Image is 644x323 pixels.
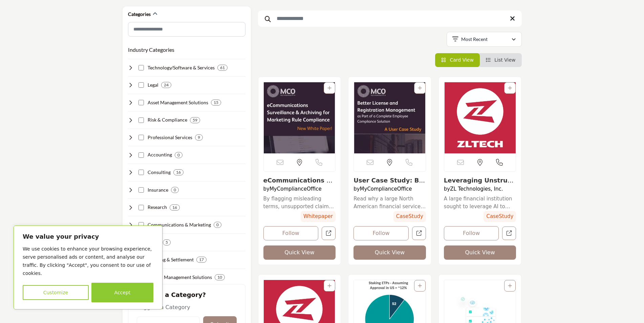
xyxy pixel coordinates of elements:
div: 17 Results For Clearing & Settlement [196,257,207,263]
a: Add To List For Resource [418,283,422,288]
h4: Technology/Software & Services: Developing and implementing technology solutions to support secur... [148,64,215,71]
b: 0 [174,188,176,192]
h4: Insurance: Offering insurance solutions to protect securities industry firms from various risks. [148,187,168,193]
p: We value your privacy [23,233,153,241]
a: View details about mycomplianceoffice [264,82,336,153]
input: Search Category [128,22,245,37]
h3: Leveraging Unstructured Data for AI [444,177,516,184]
a: View List [486,57,516,63]
h3: User Case Study: Better License and Registration Management [353,177,426,184]
a: View details about mycomplianceoffice [354,82,426,153]
a: View details about mycomplianceoffice [353,177,425,191]
div: 16 Results For Research [170,204,180,211]
a: Add To List For Resource [508,283,512,288]
p: Most Recent [461,36,488,43]
a: Add To List For Resource [418,85,422,91]
b: 24 [164,83,169,87]
h3: eCommunications Surveillance & Archiving for Marketing Rule Compliance [263,177,336,184]
input: Search Keyword [258,10,522,27]
input: Select Professional Services checkbox [138,135,144,140]
div: 5 Results For Other [163,239,171,245]
button: Quick View [444,245,516,260]
button: Follow [353,226,409,240]
img: Leveraging Unstructured Data for AI listing image [444,82,516,153]
b: 59 [193,118,197,123]
b: 16 [176,170,181,175]
h4: Consulting: Providing strategic, operational, and technical consulting services to securities ind... [148,169,171,176]
b: 9 [198,135,200,140]
div: 0 Results For Insurance [171,187,179,193]
button: Follow [444,226,499,240]
b: 16 [172,205,177,210]
p: We use cookies to enhance your browsing experience, serve personalised ads or content, and analys... [23,245,153,277]
button: Accept [91,283,153,302]
a: ZL Technologies, Inc. [450,186,503,192]
div: 9 Results For Professional Services [195,134,203,141]
b: 61 [220,65,225,70]
div: 15 Results For Asset Management Solutions [211,100,221,106]
b: 10 [217,275,222,280]
button: Quick View [353,245,426,260]
input: Select Communications & Marketing checkbox [138,222,144,228]
div: 0 Results For Accounting [175,152,183,158]
a: MyComplianceOffice [360,186,412,192]
i: Open Contact Info [496,159,503,166]
a: Read why a large North American financial services firm chose MCO because the MyComplianceOffice ... [353,195,426,210]
span: Whitepaper [301,211,336,222]
input: Select Research checkbox [138,205,144,210]
h4: Research: Conducting market, financial, economic, and industry research for securities industry p... [148,204,167,211]
span: Card View [450,57,473,63]
button: Follow [263,226,319,240]
a: View details about mycomplianceoffice [263,177,336,191]
div: 10 Results For Wealth Management Solutions [215,274,225,280]
button: Industry Categories [128,46,174,54]
button: Quick View [263,245,336,260]
button: Most Recent [447,32,522,47]
a: View details about zl-technologies-inc [444,82,516,153]
b: 17 [199,257,204,262]
a: View Card [441,57,474,63]
b: 15 [214,100,218,105]
input: Select Legal checkbox [138,82,144,88]
h4: Risk & Compliance: Helping securities industry firms manage risk, ensure compliance, and prevent ... [148,116,187,123]
input: Select Insurance checkbox [138,187,144,193]
input: Select Risk & Compliance checkbox [138,117,144,123]
div: 24 Results For Legal [161,82,171,88]
input: Select Technology/Software & Services checkbox [138,65,144,70]
b: 0 [177,153,180,157]
a: Add To List For Resource [327,85,331,91]
a: Add To List For Resource [327,283,331,288]
span: CaseStudy [393,211,426,222]
b: 0 [216,222,219,227]
a: Open Resources [412,227,426,240]
h2: Categories [128,11,151,18]
b: 5 [166,240,168,245]
a: Add To List For Resource [508,85,512,91]
h4: Professional Services: Delivering staffing, training, and outsourcing services to support securit... [148,134,192,141]
h4: by [444,186,516,192]
img: User Case Study: Better License and Registration Management listing image [354,82,426,153]
input: Select Asset Management Solutions checkbox [138,100,144,105]
span: List View [494,57,515,63]
div: 16 Results For Consulting [173,169,184,175]
a: View details about zl-technologies-inc [444,177,514,191]
span: CaseStudy [484,211,516,222]
h4: by [353,186,426,192]
a: Open Resources [502,227,516,240]
a: Open Resources [322,227,336,240]
img: eCommunications Surveillance & Archiving for Marketing Rule Compliance listing image [264,82,336,153]
div: 61 Results For Technology/Software & Services [217,65,228,71]
div: 59 Results For Risk & Compliance [190,117,200,123]
a: MyComplianceOffice [270,186,322,192]
a: A large financial institution sought to leverage AI to analyze and review large volumes of unstru... [444,195,516,210]
h2: Missing a Category? [137,291,237,303]
a: By flagging misleading terms, unsupported claims and ambiguous language, employee communications ... [263,195,336,210]
input: Select Accounting checkbox [138,152,144,158]
h4: Communications & Marketing: Delivering marketing, public relations, and investor relations servic... [148,221,211,228]
li: Card View [435,53,480,67]
h4: Legal: Providing legal advice, compliance support, and litigation services to securities industry... [148,82,158,88]
h4: Clearing & Settlement: Facilitating the efficient processing, clearing, and settlement of securit... [148,256,194,263]
h4: Accounting: Providing financial reporting, auditing, tax, and advisory services to securities ind... [148,151,172,158]
h4: Wealth Management Solutions: Providing comprehensive wealth management services to high-net-worth... [148,274,212,281]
